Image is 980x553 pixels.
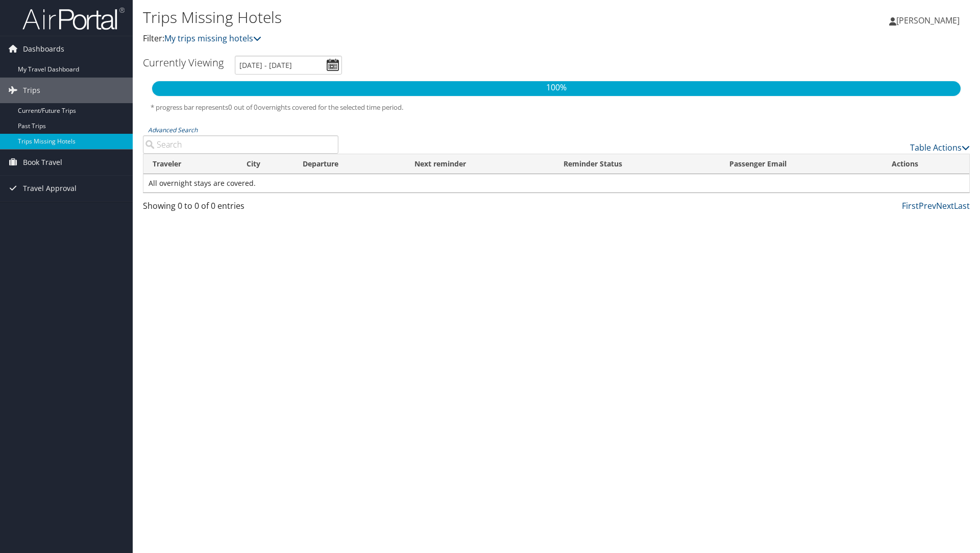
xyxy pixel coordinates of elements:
[228,103,258,112] span: 0 out of 0
[237,154,293,174] th: City: activate to sort column ascending
[22,7,125,31] img: airportal-logo.png
[143,135,338,154] input: Advanced Search
[148,126,198,134] a: Advanced Search
[143,32,694,45] p: Filter:
[23,36,64,62] span: Dashboards
[720,154,883,174] th: Passenger Email: activate to sort column ascending
[910,142,970,153] a: Table Actions
[919,200,936,211] a: Prev
[902,200,919,211] a: First
[235,56,342,75] input: [DATE] - [DATE]
[896,15,960,26] span: [PERSON_NAME]
[405,154,555,174] th: Next reminder
[936,200,954,211] a: Next
[143,200,338,217] div: Showing 0 to 0 of 0 entries
[883,154,969,174] th: Actions
[293,154,405,174] th: Departure: activate to sort column descending
[164,33,261,44] a: My trips missing hotels
[954,200,970,211] a: Last
[152,81,961,94] p: 100%
[143,56,224,69] h3: Currently Viewing
[554,154,720,174] th: Reminder Status
[143,7,694,28] h1: Trips Missing Hotels
[23,176,77,201] span: Travel Approval
[23,150,62,175] span: Book Travel
[143,174,969,193] td: All overnight stays are covered.
[151,103,962,112] h5: * progress bar represents overnights covered for the selected time period.
[23,78,40,103] span: Trips
[143,154,237,174] th: Traveler: activate to sort column ascending
[889,5,970,36] a: [PERSON_NAME]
